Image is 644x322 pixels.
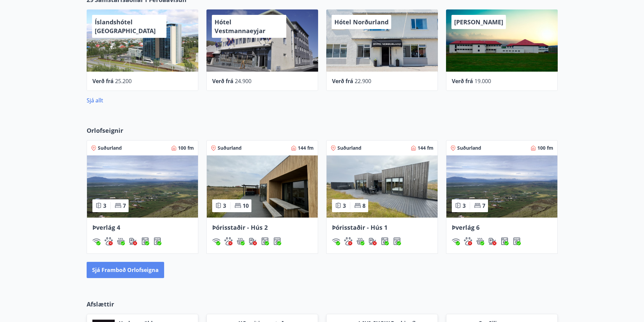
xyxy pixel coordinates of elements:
[474,77,491,85] span: 19.000
[215,18,265,35] span: Hótel Vestmannaeyjar
[212,237,220,245] img: HJRyFFsYp6qjeUYhR4dAD8CaCEsnIFYZ05miwXoh.svg
[212,223,268,231] span: Þórisstaðir - Hús 2
[464,237,472,245] img: pxcaIm5dSOV3FS4whs1soiYWTwFQvksT25a9J10C.svg
[454,18,503,26] span: [PERSON_NAME]
[212,77,234,85] span: Verð frá
[537,145,553,151] span: 100 fm
[95,18,156,35] span: Íslandshótel [GEOGRAPHIC_DATA]
[482,202,485,209] span: 7
[393,237,401,245] img: hddCLTAnxqFUMr1fxmbGG8zWilo2syolR0f9UjPn.svg
[273,237,281,245] img: hddCLTAnxqFUMr1fxmbGG8zWilo2syolR0f9UjPn.svg
[369,237,377,245] div: Hleðslustöð fyrir rafbíla
[381,237,389,245] img: Dl16BY4EX9PAW649lg1C3oBuIaAsR6QVDQBO2cTm.svg
[237,237,245,245] img: h89QDIuHlAdpqTriuIvuEWkTH976fOgBEOOeu1mi.svg
[218,145,242,151] span: Suðurland
[92,237,101,245] div: Þráðlaust net
[356,237,364,245] img: h89QDIuHlAdpqTriuIvuEWkTH976fOgBEOOeu1mi.svg
[513,237,521,245] img: hddCLTAnxqFUMr1fxmbGG8zWilo2syolR0f9UjPn.svg
[261,237,269,245] div: Þvottavél
[513,237,521,245] div: Þurrkari
[224,237,232,245] div: Gæludýr
[212,237,220,245] div: Þráðlaust net
[87,300,558,308] p: Afslættir
[117,237,125,245] img: h89QDIuHlAdpqTriuIvuEWkTH976fOgBEOOeu1mi.svg
[332,237,340,245] div: Þráðlaust net
[344,237,352,245] img: pxcaIm5dSOV3FS4whs1soiYWTwFQvksT25a9J10C.svg
[224,237,232,245] img: pxcaIm5dSOV3FS4whs1soiYWTwFQvksT25a9J10C.svg
[249,237,257,245] div: Hleðslustöð fyrir rafbíla
[452,77,473,85] span: Verð frá
[92,223,120,231] span: Þverlág 4
[418,145,434,151] span: 144 fm
[381,237,389,245] div: Þvottavél
[87,155,198,218] img: Paella dish
[243,202,249,209] span: 10
[87,262,164,278] button: Sjá framboð orlofseigna
[87,126,123,135] span: Orlofseignir
[178,145,194,151] span: 100 fm
[334,18,388,26] span: Hótel Norðurland
[332,237,340,245] img: HJRyFFsYp6qjeUYhR4dAD8CaCEsnIFYZ05miwXoh.svg
[332,223,387,231] span: Þórisstaðir - Hús 1
[393,237,401,245] div: Þurrkari
[452,237,460,245] img: HJRyFFsYp6qjeUYhR4dAD8CaCEsnIFYZ05miwXoh.svg
[298,145,314,151] span: 144 fm
[452,223,480,231] span: Þverlág 6
[261,237,269,245] img: Dl16BY4EX9PAW649lg1C3oBuIaAsR6QVDQBO2cTm.svg
[92,77,114,85] span: Verð frá
[446,155,557,218] img: Paella dish
[464,237,472,245] div: Gæludýr
[369,237,377,245] img: nH7E6Gw2rvWFb8XaSdRp44dhkQaj4PJkOoRYItBQ.svg
[235,77,251,85] span: 24.900
[476,237,484,245] img: h89QDIuHlAdpqTriuIvuEWkTH976fOgBEOOeu1mi.svg
[105,237,113,245] img: pxcaIm5dSOV3FS4whs1soiYWTwFQvksT25a9J10C.svg
[362,202,365,209] span: 8
[501,237,509,245] img: Dl16BY4EX9PAW649lg1C3oBuIaAsR6QVDQBO2cTm.svg
[87,97,103,104] a: Sjá allt
[129,237,137,245] img: nH7E6Gw2rvWFb8XaSdRp44dhkQaj4PJkOoRYItBQ.svg
[249,237,257,245] img: nH7E6Gw2rvWFb8XaSdRp44dhkQaj4PJkOoRYItBQ.svg
[115,77,132,85] span: 25.200
[343,202,346,209] span: 3
[223,202,226,209] span: 3
[327,155,438,218] img: Paella dish
[463,202,466,209] span: 3
[337,145,361,151] span: Suðurland
[92,237,101,245] img: HJRyFFsYp6qjeUYhR4dAD8CaCEsnIFYZ05miwXoh.svg
[488,237,496,245] img: nH7E6Gw2rvWFb8XaSdRp44dhkQaj4PJkOoRYItBQ.svg
[153,237,161,245] img: hddCLTAnxqFUMr1fxmbGG8zWilo2syolR0f9UjPn.svg
[356,237,364,245] div: Heitur pottur
[501,237,509,245] div: Þvottavél
[452,237,460,245] div: Þráðlaust net
[332,77,353,85] span: Verð frá
[273,237,281,245] div: Þurrkari
[105,237,113,245] div: Gæludýr
[237,237,245,245] div: Heitur pottur
[153,237,161,245] div: Þurrkari
[98,145,122,151] span: Suðurland
[488,237,496,245] div: Hleðslustöð fyrir rafbíla
[103,202,106,209] span: 3
[457,145,481,151] span: Suðurland
[117,237,125,245] div: Heitur pottur
[344,237,352,245] div: Gæludýr
[129,237,137,245] div: Hleðslustöð fyrir rafbíla
[355,77,371,85] span: 22.900
[141,237,149,245] div: Þvottavél
[207,155,318,218] img: Paella dish
[476,237,484,245] div: Heitur pottur
[123,202,126,209] span: 7
[141,237,149,245] img: Dl16BY4EX9PAW649lg1C3oBuIaAsR6QVDQBO2cTm.svg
